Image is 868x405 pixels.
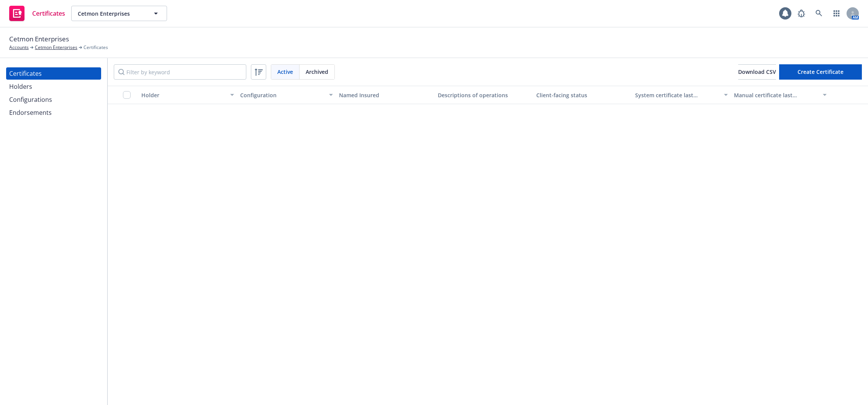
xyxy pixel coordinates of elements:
[32,10,65,16] span: Certificates
[84,44,108,51] span: Certificates
[9,44,29,51] a: Accounts
[35,44,77,51] a: Cetmon Enterprises
[339,91,432,99] div: Named Insured
[114,64,246,80] input: Filter by keyword
[632,86,731,104] button: System certificate last generated
[9,80,32,93] div: Holders
[779,64,862,80] button: Create Certificate
[237,86,336,104] button: Configuration
[6,80,101,93] a: Holders
[9,93,52,106] div: Configurations
[9,106,52,119] div: Endorsements
[438,91,531,99] div: Descriptions of operations
[798,68,843,75] span: Create Certificate
[811,6,827,21] a: Search
[240,91,324,99] div: Configuration
[6,93,101,106] a: Configurations
[829,6,844,21] a: Switch app
[533,86,632,104] button: Client-facing status
[731,86,830,104] button: Manual certificate last generated
[336,86,435,104] button: Named Insured
[138,86,237,104] button: Holder
[9,67,42,80] div: Certificates
[141,91,226,99] div: Holder
[738,68,776,75] span: Download CSV
[277,68,293,76] span: Active
[794,6,809,21] a: Report a Bug
[435,86,534,104] button: Descriptions of operations
[6,106,101,119] a: Endorsements
[6,67,101,80] a: Certificates
[734,91,818,99] div: Manual certificate last generated
[635,91,719,99] div: System certificate last generated
[71,6,167,21] button: Cetmon Enterprises
[123,91,131,99] input: Select all
[738,64,776,80] button: Download CSV
[306,68,328,76] span: Archived
[536,91,629,99] div: Client-facing status
[78,10,144,18] span: Cetmon Enterprises
[9,34,69,44] span: Cetmon Enterprises
[6,3,68,24] a: Certificates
